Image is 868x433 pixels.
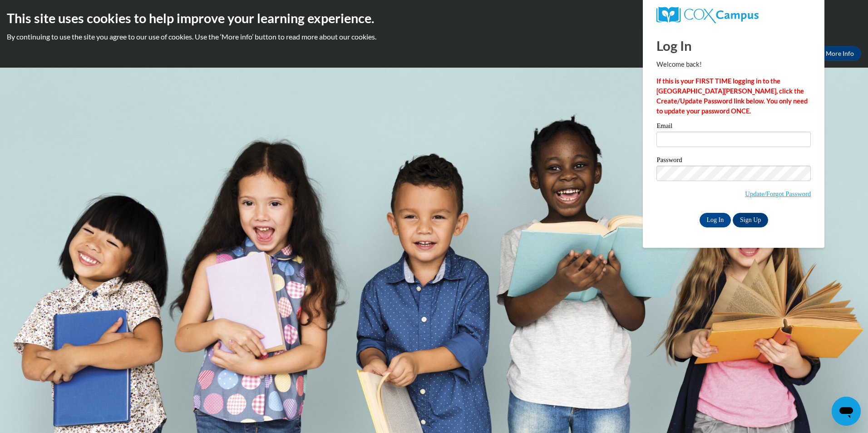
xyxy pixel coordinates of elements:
[700,213,731,227] input: Log In
[656,77,808,115] strong: If this is your FIRST TIME logging in to the [GEOGRAPHIC_DATA][PERSON_NAME], click the Create/Upd...
[7,32,861,42] p: By continuing to use the site you agree to our use of cookies. Use the ‘More info’ button to read...
[656,123,811,132] label: Email
[832,397,861,426] iframe: Button to launch messaging window
[745,190,811,197] a: Update/Forgot Password
[656,157,811,166] label: Password
[656,7,758,23] img: COX Campus
[7,9,861,27] h2: This site uses cookies to help improve your learning experience.
[656,7,811,23] a: COX Campus
[656,36,811,55] h1: Log In
[656,59,811,69] p: Welcome back!
[733,213,768,227] a: Sign Up
[819,46,861,61] a: More Info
